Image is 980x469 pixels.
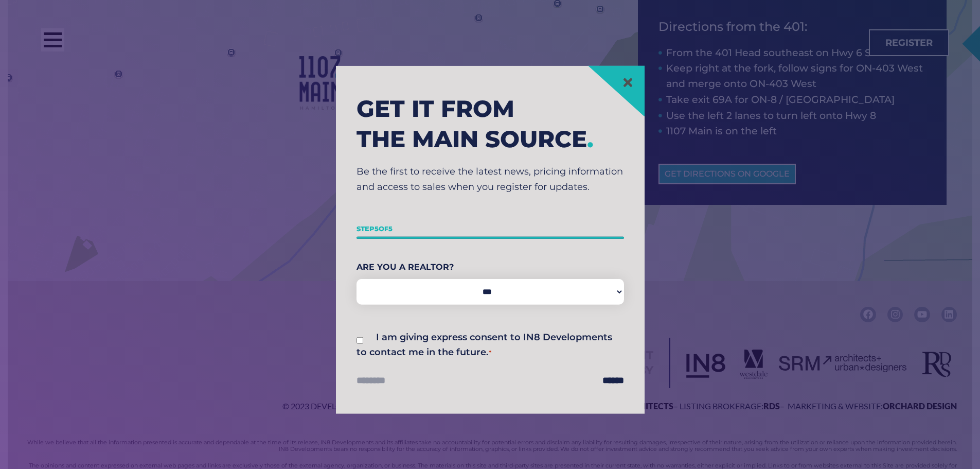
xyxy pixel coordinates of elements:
[375,224,379,233] span: 5
[587,124,594,152] span: .
[357,331,612,358] label: I am giving express consent to IN8 Developments to contact me in the future.
[388,224,393,233] span: 5
[357,259,624,275] label: Are You A Realtor?
[357,94,624,154] h2: Get it from the main source
[357,221,624,237] p: Step of
[357,164,624,195] p: Be the first to receive the latest news, pricing information and access to sales when you registe...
